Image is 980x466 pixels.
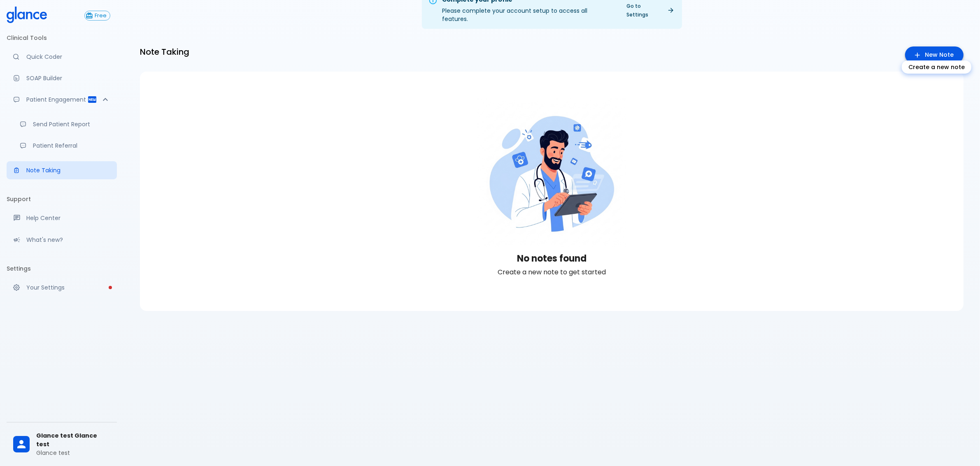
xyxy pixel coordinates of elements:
[13,137,117,155] a: Receive patient referrals
[905,46,964,63] a: Create a new note
[7,90,117,109] div: Patient Reports & Referrals
[7,161,117,179] a: Advanced note-taking
[478,99,626,247] img: Empty State
[36,449,110,457] p: Glance test
[7,278,117,297] a: Please complete account setup
[26,53,110,61] p: Quick Coder
[84,11,110,21] button: Free
[7,189,117,209] li: Support
[91,13,110,19] span: Free
[498,267,606,277] p: Create a new note to get started
[33,120,110,128] p: Send Patient Report
[517,253,587,264] h3: No notes found
[140,45,189,58] h6: Note Taking
[84,11,117,21] a: Click to view or change your subscription
[26,283,110,292] p: Your Settings
[7,48,117,66] a: Moramiz: Find ICD10AM codes instantly
[7,209,117,227] a: Get help from our support team
[36,431,110,449] span: Glance test Glance test
[33,141,110,150] p: Patient Referral
[26,236,110,244] p: What's new?
[26,166,110,174] p: Note Taking
[7,231,117,249] div: Recent updates and feature releases
[7,259,117,278] li: Settings
[26,74,110,82] p: SOAP Builder
[7,426,117,463] div: Glance test Glance testGlance test
[7,28,117,48] li: Clinical Tools
[26,95,87,104] p: Patient Engagement
[26,214,110,222] p: Help Center
[902,60,971,74] div: Create a new note
[7,69,117,87] a: Docugen: Compose a clinical documentation in seconds
[13,115,117,133] a: Send a patient summary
